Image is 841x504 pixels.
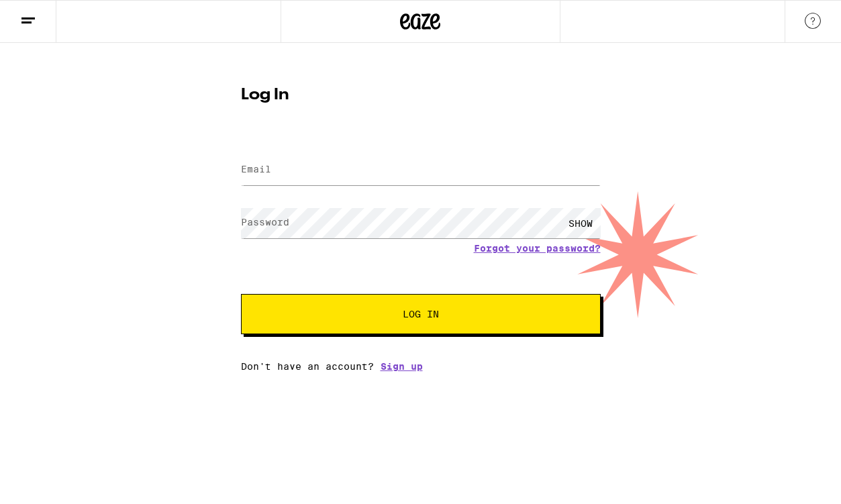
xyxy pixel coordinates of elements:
[560,208,601,238] div: SHOW
[241,217,289,228] label: Password
[241,87,601,103] h1: Log In
[403,309,439,319] span: Log In
[241,294,601,334] button: Log In
[381,361,423,372] a: Sign up
[241,361,601,372] div: Don't have an account?
[474,243,601,254] a: Forgot your password?
[241,164,271,174] label: Email
[241,155,601,185] input: Email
